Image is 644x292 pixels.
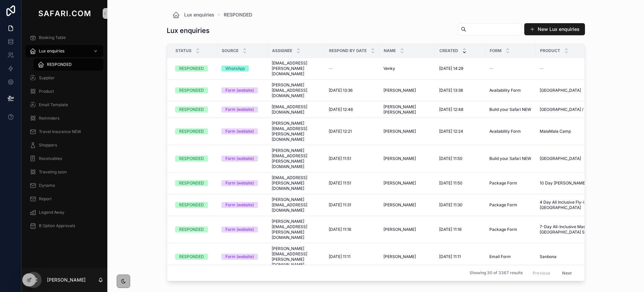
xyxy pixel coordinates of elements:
[383,66,431,71] a: Venky
[383,180,431,186] a: [PERSON_NAME]
[25,45,103,57] a: Lux enquiries
[272,82,321,98] a: [PERSON_NAME][EMAIL_ADDRESS][DOMAIN_NAME]
[489,129,521,134] span: Availability Form
[329,107,375,112] a: [DATE] 12:46
[172,11,214,19] a: Lux enquiries
[383,202,416,208] span: [PERSON_NAME]
[383,254,431,259] a: [PERSON_NAME]
[383,104,431,115] span: [PERSON_NAME] [PERSON_NAME]
[524,23,585,35] a: New Lux enquiries
[540,107,639,112] a: [GEOGRAPHIC_DATA] / [GEOGRAPHIC_DATA]
[225,87,254,93] div: Form (website)
[540,107,626,112] span: [GEOGRAPHIC_DATA] / [GEOGRAPHIC_DATA]
[470,270,523,276] span: Showing 30 of 3367 results
[221,254,264,260] a: Form (website)
[383,227,431,232] a: [PERSON_NAME]
[221,226,264,233] a: Form (website)
[225,226,254,233] div: Form (website)
[489,88,521,93] span: Availability Form
[540,224,639,235] a: 7-Day All-Inclusive Masai Mara to [GEOGRAPHIC_DATA] Safari
[439,180,481,186] a: [DATE] 11:50
[489,66,532,71] a: --
[439,254,481,259] a: [DATE] 11:11
[179,66,204,72] div: RESPONDED
[175,128,213,134] a: RESPONDED
[439,88,463,93] span: [DATE] 13:38
[225,202,254,208] div: Form (website)
[225,180,254,186] div: Form (website)
[329,66,333,71] span: --
[221,156,264,162] a: Form (website)
[47,62,72,67] span: RESPONDED
[489,156,532,161] a: Build your Safari NEW
[540,129,639,134] a: MalaMala Camp
[439,202,463,208] span: [DATE] 11:30
[39,48,64,54] span: Lux enquiries
[179,156,204,162] div: RESPONDED
[175,48,192,53] span: Status
[439,227,481,232] a: [DATE] 11:16
[383,129,416,134] span: [PERSON_NAME]
[25,193,103,205] a: Report
[39,116,59,121] span: Reminders
[540,88,581,93] span: [GEOGRAPHIC_DATA]
[383,156,416,161] span: [PERSON_NAME]
[272,197,321,213] span: [PERSON_NAME][EMAIL_ADDRESS][DOMAIN_NAME]
[489,88,532,93] a: Availability Form
[439,156,463,161] span: [DATE] 11:50
[439,254,461,259] span: [DATE] 11:11
[384,48,396,53] span: Name
[184,11,214,18] span: Lux enquiries
[272,60,321,77] a: [EMAIL_ADDRESS][PERSON_NAME][DOMAIN_NAME]
[439,156,481,161] a: [DATE] 11:50
[383,156,431,161] a: [PERSON_NAME]
[47,277,86,283] p: [PERSON_NAME]
[540,180,639,186] a: 10 Day [PERSON_NAME] and Beach Safari
[489,227,532,232] a: Package Form
[167,26,210,35] h1: Lux enquiries
[329,227,375,232] a: [DATE] 11:16
[39,35,66,40] span: Booking Table
[179,202,204,208] div: RESPONDED
[329,180,351,186] span: [DATE] 11:51
[439,66,463,71] span: [DATE] 14:29
[329,180,375,186] a: [DATE] 11:51
[39,223,75,228] span: B Option Approvals
[39,196,52,202] span: Report
[383,88,416,93] span: [PERSON_NAME]
[25,32,103,44] a: Booking Table
[39,89,54,94] span: Product
[439,227,462,232] span: [DATE] 11:16
[489,66,493,71] span: --
[272,219,321,240] a: [PERSON_NAME][EMAIL_ADDRESS][PERSON_NAME][DOMAIN_NAME]
[540,129,571,134] span: MalaMala Camp
[225,66,245,72] div: WhatsApp
[179,254,204,260] div: RESPONDED
[221,202,264,208] a: Form (website)
[272,121,321,142] span: [PERSON_NAME][EMAIL_ADDRESS][PERSON_NAME][DOMAIN_NAME]
[25,72,103,84] a: Supplier
[489,129,532,134] a: Availability Form
[175,226,213,233] a: RESPONDED
[225,128,254,134] div: Form (website)
[179,107,204,113] div: RESPONDED
[329,202,375,208] a: [DATE] 11:31
[179,226,204,233] div: RESPONDED
[540,200,639,210] a: 4 Day All Inclusive Fly-in Tour to Kruger's [GEOGRAPHIC_DATA]
[25,99,103,111] a: Email Template
[383,129,431,134] a: [PERSON_NAME]
[221,66,264,72] a: WhatsApp
[25,166,103,178] a: Traveling soon
[383,66,395,71] span: Venky
[221,107,264,113] a: Form (website)
[490,48,501,53] span: Form
[39,156,62,161] span: Receivables
[540,180,620,186] span: 10 Day [PERSON_NAME] and Beach Safari
[439,202,481,208] a: [DATE] 11:30
[225,254,254,260] div: Form (website)
[489,254,532,259] a: Email Form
